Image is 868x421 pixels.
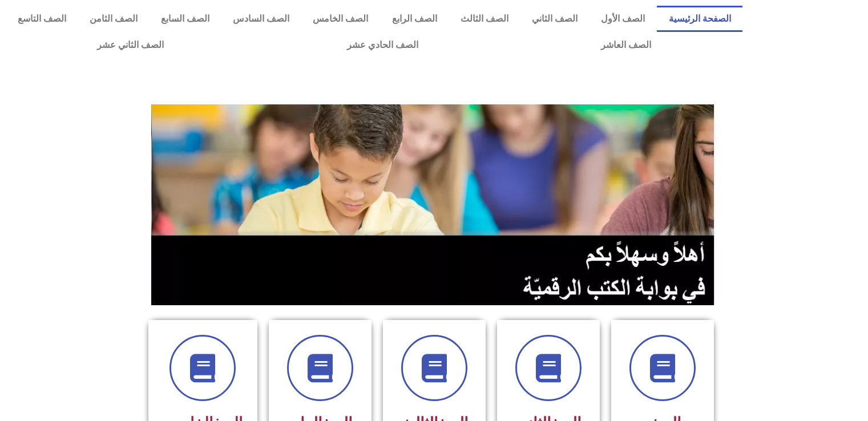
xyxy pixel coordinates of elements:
a: الصف الثامن [78,6,149,32]
a: الصف التاسع [6,6,78,32]
a: الصف السادس [221,6,301,32]
a: الصف السابع [149,6,221,32]
a: الصف العاشر [510,32,742,58]
a: الصف الأول [590,6,657,32]
a: الصف الثاني عشر [6,32,255,58]
a: الصف الثاني [520,6,589,32]
a: الصف الحادي عشر [255,32,509,58]
a: الصف الثالث [449,6,520,32]
a: الصف الخامس [301,6,380,32]
a: الصف الرابع [380,6,449,32]
a: الصفحة الرئيسية [657,6,742,32]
